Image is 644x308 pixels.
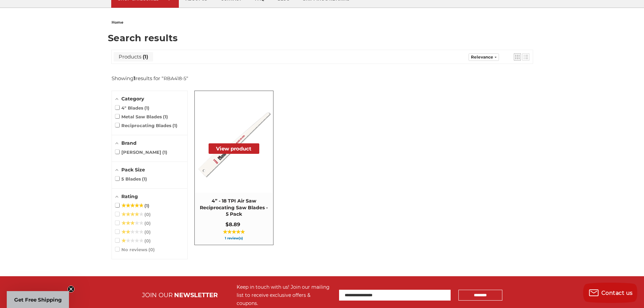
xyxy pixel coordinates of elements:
[195,91,273,245] a: 4” - 18 TPI Air Saw Reciprocating Saw Blades - 5 Pack
[115,149,168,155] span: [PERSON_NAME]
[223,229,245,235] span: ★★★★★
[112,75,193,81] div: Showing results for " "
[174,291,218,299] span: NEWSLETTER
[209,143,259,154] button: View product
[115,176,147,182] span: 5 Blades
[601,290,633,296] span: Contact us
[114,52,153,62] a: View Products Tab
[514,53,521,61] a: View grid mode
[148,247,155,252] span: 0
[14,297,62,303] span: Get Free Shipping
[115,247,155,252] span: No reviews
[144,238,151,243] span: 0
[141,53,148,60] span: 1
[142,176,147,182] span: 1
[144,212,151,217] span: 0
[121,220,143,226] span: ★★★★★
[115,123,178,128] span: Reciprocating Blades
[7,291,69,308] div: Get Free ShippingClose teaser
[121,140,137,146] span: Brand
[115,105,150,111] span: 4" Blades
[121,229,143,235] span: ★★★★★
[142,291,173,299] span: JOIN OUR
[121,167,145,173] span: Pack Size
[162,149,167,155] span: 1
[144,229,151,235] span: 0
[144,105,149,111] span: 1
[522,53,529,61] a: View list mode
[144,203,149,208] span: 1
[121,238,143,243] span: ★★★★★
[198,198,270,218] span: 4” - 18 TPI Air Saw Reciprocating Saw Blades - 5 Pack
[225,221,240,228] span: $8.89
[108,33,536,43] h1: Search results
[164,75,186,81] a: RBA418-5
[163,114,168,119] span: 1
[195,103,273,181] img: 4" reciprocating pneumatic Air saw blade by Morse 18 TPI
[68,286,74,292] button: Close teaser
[121,212,143,217] span: ★★★★★
[471,54,493,60] span: Relevance
[121,193,138,199] span: Rating
[172,123,177,128] span: 1
[237,283,332,307] div: Keep in touch with us! Join our mailing list to receive exclusive offers & coupons.
[198,237,270,240] span: 1 review(s)
[115,114,168,119] span: Metal Saw Blades
[583,283,637,303] button: Contact us
[121,203,143,208] span: ★★★★★
[121,96,144,102] span: Category
[469,53,499,61] a: Sort options
[112,20,123,25] span: home
[134,75,136,81] b: 1
[144,220,151,226] span: 0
